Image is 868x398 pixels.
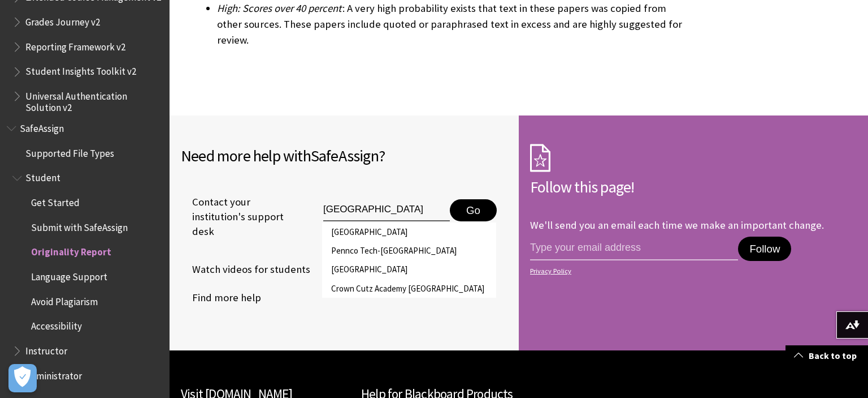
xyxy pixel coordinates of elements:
button: Follow [738,237,791,262]
span: Originality Report [31,243,111,258]
span: Language Support [31,267,107,283]
span: Contact your institution's support desk [181,195,297,239]
span: SafeAssign [311,145,379,166]
span: Instructor [25,341,67,357]
button: Go [450,199,497,222]
span: SafeAssign [20,119,64,134]
span: Reporting Framework v2 [25,37,125,53]
input: Type institution name to get support [323,199,450,222]
a: Privacy Policy [530,267,853,275]
li: [GEOGRAPHIC_DATA] [322,222,496,241]
ul: autocomplete school names [322,222,496,298]
li: : A very high probability exists that text in these papers was copied from other sources. These p... [217,1,689,48]
span: Accessibility [31,317,82,332]
span: Student Insights Toolkit v2 [25,62,136,78]
span: Avoid Plagiarism [31,292,98,307]
span: Get Started [31,193,80,208]
h2: Follow this page! [530,175,857,199]
img: Subscription Icon [530,144,550,172]
span: Submit with SafeAssign [31,218,128,233]
span: Grades Journey v2 [25,12,100,28]
a: Find more help [181,289,261,306]
span: Administrator [25,366,82,382]
a: Back to top [785,345,868,366]
li: Pennco Tech-[GEOGRAPHIC_DATA] [322,241,496,260]
input: email address [530,237,738,260]
span: Student [25,169,60,184]
span: Universal Authentication Solution v2 [25,87,162,113]
span: Supported File Types [25,144,114,159]
p: We'll send you an email each time we make an important change. [530,219,824,232]
span: High: Scores over 40 percent [217,2,341,15]
li: Crown Cutz Academy [GEOGRAPHIC_DATA] [322,279,496,298]
li: [GEOGRAPHIC_DATA] [322,260,496,279]
nav: Book outline for Blackboard SafeAssign [7,119,163,385]
a: Watch videos for students [181,261,310,278]
h2: Need more help with ? [181,144,507,168]
button: Open Preferences [8,364,37,392]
